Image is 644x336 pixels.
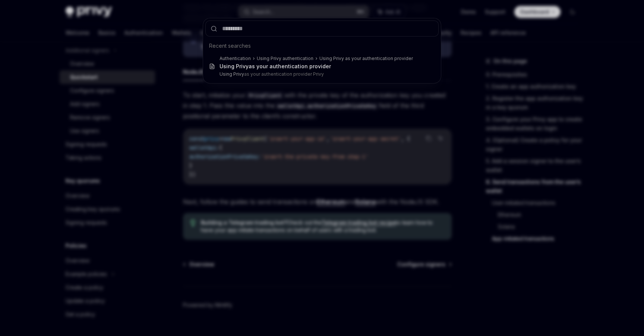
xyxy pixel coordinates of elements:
b: Using Privy [220,71,244,77]
div: Using Privy authentication [257,56,313,62]
span: Recent searches [209,42,251,50]
div: Authentication [220,56,251,62]
div: as your authentication provider [220,63,331,70]
div: Using Privy as your authentication provider [319,56,413,62]
p: as your authentication provider Privy [220,71,423,77]
b: Using Privy [220,63,249,69]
